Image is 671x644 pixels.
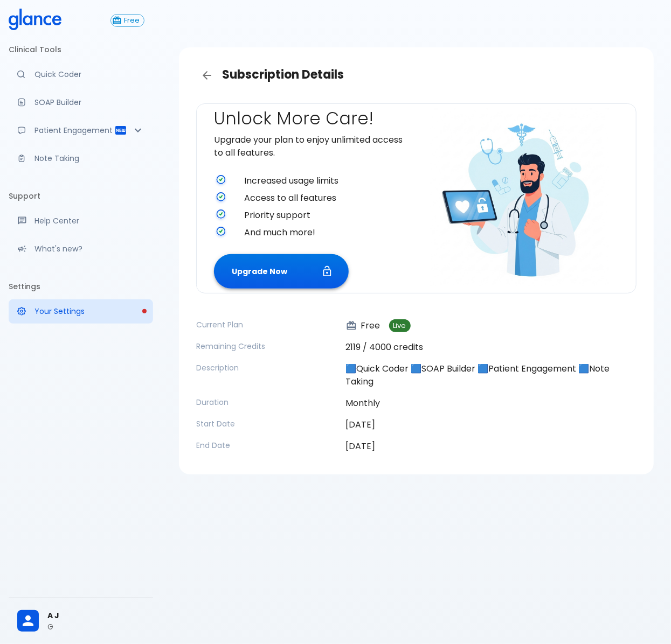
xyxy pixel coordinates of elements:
p: 2119 / 4000 credits [346,341,637,354]
p: G [47,621,144,632]
p: Quick Coder [34,69,144,80]
p: Monthly [346,397,637,410]
div: Patient Reports & Referrals [9,118,153,142]
time: [DATE] [346,440,376,452]
p: Duration [196,397,337,408]
p: SOAP Builder [34,97,144,108]
span: Access to all features [244,192,412,205]
li: Support [9,183,153,209]
p: Current Plan [196,319,337,330]
h2: Unlock More Care! [214,108,412,129]
p: 🟦Quick Coder 🟦SOAP Builder 🟦Patient Engagement 🟦Note Taking [346,362,637,388]
a: Back [196,65,218,86]
a: Advanced note-taking [9,146,153,170]
li: Clinical Tools [9,37,153,62]
p: Start Date [196,418,337,429]
p: Help Center [34,215,144,226]
p: Free [346,319,381,332]
a: Moramiz: Find ICD10AM codes instantly [9,62,153,86]
h3: Subscription Details [196,65,637,86]
p: Patient Engagement [34,125,114,136]
img: doctor-unlocking-care [431,108,609,286]
span: Increased usage limits [244,174,412,187]
p: Upgrade your plan to enjoy unlimited access to all features. [214,134,412,159]
span: Live [389,322,411,330]
span: A J [47,610,144,621]
p: Remaining Credits [196,341,337,352]
div: A JG [9,603,153,640]
p: End Date [196,440,337,451]
time: [DATE] [346,418,376,431]
li: Settings [9,274,153,299]
a: Docugen: Compose a clinical documentation in seconds [9,90,153,114]
button: Upgrade Now [214,254,349,289]
span: And much more! [244,226,412,239]
button: Free [110,14,144,27]
a: Please complete account setup [9,299,153,323]
span: Free [120,17,144,25]
p: Your Settings [34,306,144,317]
div: Recent updates and feature releases [9,237,153,261]
p: Note Taking [34,153,144,164]
p: What's new? [34,243,144,254]
span: Priority support [244,209,412,222]
a: Click to view or change your subscription [110,14,153,27]
p: Description [196,362,337,373]
a: Get help from our support team [9,209,153,233]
